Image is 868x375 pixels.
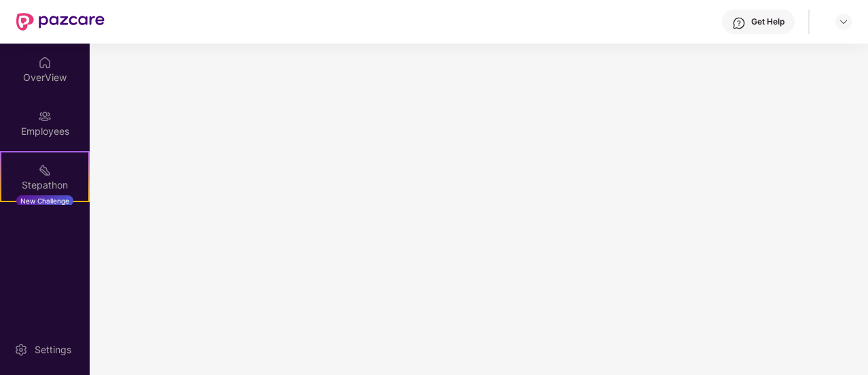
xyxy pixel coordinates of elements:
[838,16,849,27] img: svg+xml;base64,PHN2ZyBpZD0iRHJvcGRvd24tMzJ4MzIiIHhtbG5zPSJodHRwOi8vd3d3LnczLm9yZy8yMDAwL3N2ZyIgd2...
[16,195,73,206] div: New Challenge
[38,56,52,69] img: svg+xml;base64,PHN2ZyBpZD0iSG9tZSIgeG1sbnM9Imh0dHA6Ly93d3cudzMub3JnLzIwMDAvc3ZnIiB3aWR0aD0iMjAiIG...
[14,343,28,357] img: svg+xml;base64,PHN2ZyBpZD0iU2V0dGluZy0yMHgyMCIgeG1sbnM9Imh0dHA6Ly93d3cudzMub3JnLzIwMDAvc3ZnIiB3aW...
[31,343,75,357] div: Settings
[38,163,52,177] img: svg+xml;base64,PHN2ZyB4bWxucz0iaHR0cDovL3d3dy53My5vcmcvMjAwMC9zdmciIHdpZHRoPSIyMSIgaGVpZ2h0PSIyMC...
[1,178,88,192] div: Stepathon
[16,13,105,31] img: New Pazcare Logo
[751,16,784,27] div: Get Help
[732,16,746,30] img: svg+xml;base64,PHN2ZyBpZD0iSGVscC0zMngzMiIgeG1sbnM9Imh0dHA6Ly93d3cudzMub3JnLzIwMDAvc3ZnIiB3aWR0aD...
[38,110,52,123] img: svg+xml;base64,PHN2ZyBpZD0iRW1wbG95ZWVzIiB4bWxucz0iaHR0cDovL3d3dy53My5vcmcvMjAwMC9zdmciIHdpZHRoPS...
